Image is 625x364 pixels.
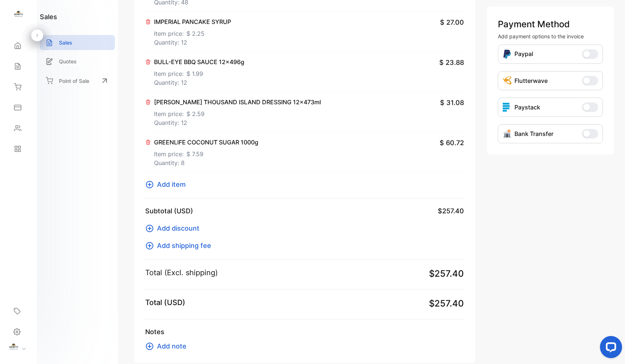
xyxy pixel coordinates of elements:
p: Item price: [154,66,244,78]
span: $257.40 [429,297,464,310]
p: Quotes [59,57,77,65]
img: profile [8,342,19,353]
iframe: LiveChat chat widget [594,333,625,364]
p: Item price: [154,147,258,158]
button: Add discount [145,223,204,233]
span: $257.40 [438,206,464,216]
p: Sales [59,39,72,46]
p: Quantity: 12 [154,38,231,47]
span: Add shipping fee [157,241,211,251]
p: Item price: [154,26,231,38]
span: Add discount [157,223,199,233]
p: Add payment options to the invoice [498,32,603,40]
p: Payment Method [498,18,603,31]
p: Total (USD) [145,297,185,308]
p: Point of Sale [59,77,89,85]
img: icon [503,103,511,112]
p: Paystack [514,103,540,112]
button: Add note [145,341,191,351]
span: $ 7.59 [186,150,203,158]
p: BULL-EYE BBQ SAUCE 12x496g [154,57,244,66]
p: [PERSON_NAME] THOUSAND ISLAND DRESSING 12x473ml [154,98,321,106]
img: Icon [503,76,511,85]
p: Flutterwave [514,76,548,85]
img: Icon [503,49,511,59]
p: Total (Excl. shipping) [145,267,218,278]
button: Add shipping fee [145,241,216,251]
span: $ 2.25 [186,29,205,38]
span: Add note [157,341,186,351]
span: $ 23.88 [439,57,464,67]
span: $ 60.72 [440,138,464,148]
a: Quotes [40,54,115,69]
p: Quantity: 12 [154,78,244,87]
img: logo [13,10,24,21]
p: Item price: [154,106,321,118]
p: Quantity: 8 [154,158,258,167]
span: $ 31.08 [440,98,464,108]
a: Sales [40,35,115,50]
a: Point of Sale [40,73,115,89]
p: Quantity: 12 [154,118,321,127]
p: Bank Transfer [514,129,554,138]
button: Add item [145,179,190,189]
p: Notes [145,327,464,337]
span: Add item [157,179,186,189]
p: GREENLIFE COCONUT SUGAR 1000g [154,138,258,147]
h1: sales [40,12,57,22]
p: IMPERIAL PANCAKE SYRUP [154,17,231,26]
img: Icon [503,129,511,138]
p: Subtotal (USD) [145,206,193,216]
span: $ 1.99 [186,69,203,78]
span: $ 2.59 [186,109,205,118]
span: $ 27.00 [440,17,464,27]
p: Paypal [514,49,533,59]
span: $257.40 [429,267,464,280]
